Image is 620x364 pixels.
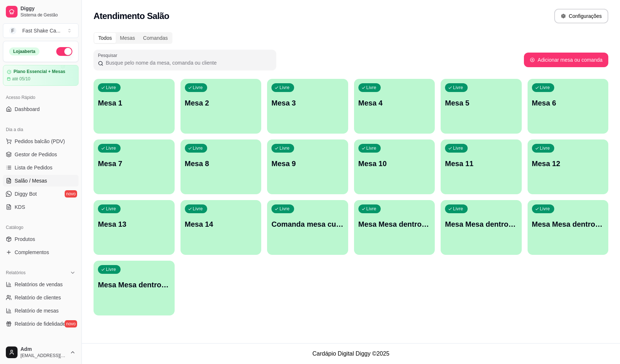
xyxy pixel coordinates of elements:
[15,151,57,158] span: Gestor de Pedidos
[445,158,517,169] p: Mesa 11
[94,261,175,315] button: LivreMesa Mesa dentro vermelha
[3,3,79,20] a: DiggySistema de Gestão
[12,76,30,82] article: até 05/10
[94,200,175,255] button: LivreMesa 13
[3,279,79,290] a: Relatórios de vendas
[15,249,49,256] span: Complementos
[20,346,67,353] span: Adm
[3,162,79,173] a: Lista de Pedidos
[366,85,377,91] p: Livre
[366,206,377,212] p: Livre
[540,85,550,91] p: Livre
[532,158,604,169] p: Mesa 12
[15,307,59,314] span: Relatório de mesas
[106,145,116,151] p: Livre
[358,98,431,108] p: Mesa 4
[3,124,79,135] div: Dia a dia
[106,206,116,212] p: Livre
[98,52,120,58] label: Pesquisar
[441,200,522,255] button: LivreMesa Mesa dentro laranja
[3,338,79,350] div: Gerenciar
[267,200,348,255] button: LivreComanda mesa cupim
[116,33,139,43] div: Mesas
[358,158,431,169] p: Mesa 10
[98,158,170,169] p: Mesa 7
[528,79,609,134] button: LivreMesa 6
[180,200,262,255] button: LivreMesa 14
[3,103,79,115] a: Dashboard
[3,135,79,147] button: Pedidos balcão (PDV)
[180,79,262,134] button: LivreMesa 2
[94,139,175,194] button: LivreMesa 7
[15,190,37,198] span: Diggy Bot
[20,12,76,18] span: Sistema de Gestão
[15,177,47,184] span: Salão / Mesas
[15,281,63,288] span: Relatórios de vendas
[271,98,344,108] p: Mesa 3
[540,145,550,151] p: Livre
[15,320,65,327] span: Relatório de fidelidade
[524,53,608,67] button: Adicionar mesa ou comanda
[106,85,116,91] p: Livre
[528,139,609,194] button: LivreMesa 12
[3,344,79,361] button: Adm[EMAIL_ADDRESS][PERSON_NAME][DOMAIN_NAME]
[554,9,608,23] button: Configurações
[98,280,170,290] p: Mesa Mesa dentro vermelha
[139,33,172,43] div: Comandas
[15,203,25,211] span: KDS
[279,145,290,151] p: Livre
[98,98,170,108] p: Mesa 1
[94,10,169,22] h2: Atendimento Salão
[441,79,522,134] button: LivreMesa 5
[193,145,203,151] p: Livre
[3,305,79,317] a: Relatório de mesas
[106,267,116,272] p: Livre
[193,85,203,91] p: Livre
[20,353,67,359] span: [EMAIL_ADDRESS][PERSON_NAME][DOMAIN_NAME]
[94,33,116,43] div: Todos
[3,246,79,258] a: Complementos
[3,222,79,233] div: Catálogo
[354,79,435,134] button: LivreMesa 4
[103,59,272,66] input: Pesquisar
[3,201,79,213] a: KDS
[56,47,72,56] button: Alterar Status
[14,69,65,74] article: Plano Essencial + Mesas
[366,145,377,151] p: Livre
[271,158,344,169] p: Mesa 9
[279,85,290,91] p: Livre
[15,164,53,171] span: Lista de Pedidos
[441,139,522,194] button: LivreMesa 11
[453,145,463,151] p: Livre
[3,23,79,38] button: Select a team
[82,343,620,364] footer: Cardápio Digital Diggy © 2025
[98,219,170,229] p: Mesa 13
[354,139,435,194] button: LivreMesa 10
[3,318,79,330] a: Relatório de fidelidadenovo
[185,98,257,108] p: Mesa 2
[15,138,65,145] span: Pedidos balcão (PDV)
[15,294,61,301] span: Relatório de clientes
[185,219,257,229] p: Mesa 14
[3,65,79,86] a: Plano Essencial + Mesasaté 05/10
[528,200,609,255] button: LivreMesa Mesa dentro verde
[193,206,203,212] p: Livre
[22,27,60,34] div: Fast Shake Ca ...
[445,219,517,229] p: Mesa Mesa dentro laranja
[3,233,79,245] a: Produtos
[271,219,344,229] p: Comanda mesa cupim
[453,206,463,212] p: Livre
[3,175,79,187] a: Salão / Mesas
[267,139,348,194] button: LivreMesa 9
[6,270,26,276] span: Relatórios
[279,206,290,212] p: Livre
[20,5,76,12] span: Diggy
[3,292,79,303] a: Relatório de clientes
[3,149,79,160] a: Gestor de Pedidos
[3,188,79,200] a: Diggy Botnovo
[180,139,262,194] button: LivreMesa 8
[532,98,604,108] p: Mesa 6
[3,92,79,103] div: Acesso Rápido
[267,79,348,134] button: LivreMesa 3
[358,219,431,229] p: Mesa Mesa dentro azul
